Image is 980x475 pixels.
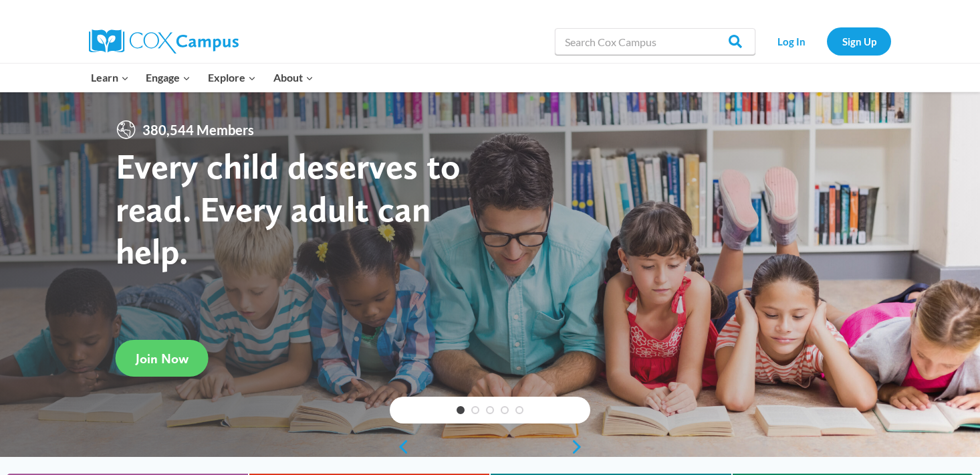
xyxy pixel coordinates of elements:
[827,27,891,55] a: Sign Up
[762,27,891,55] nav: Secondary Navigation
[555,28,755,55] input: Search Cox Campus
[390,434,590,460] div: content slider buttons
[471,406,479,414] a: 2
[501,406,509,414] a: 4
[273,69,314,86] span: About
[570,439,590,455] a: next
[146,69,191,86] span: Engage
[390,439,410,455] a: previous
[116,145,461,272] strong: Every child deserves to read. Every adult can help.
[89,29,239,54] img: Cox Campus
[82,64,322,92] nav: Primary Navigation
[116,340,209,377] a: Join Now
[137,119,259,140] span: 380,544 Members
[208,69,256,86] span: Explore
[515,406,523,414] a: 5
[91,69,129,86] span: Learn
[457,406,465,414] a: 1
[136,351,189,367] span: Join Now
[486,406,494,414] a: 3
[762,27,820,55] a: Log In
